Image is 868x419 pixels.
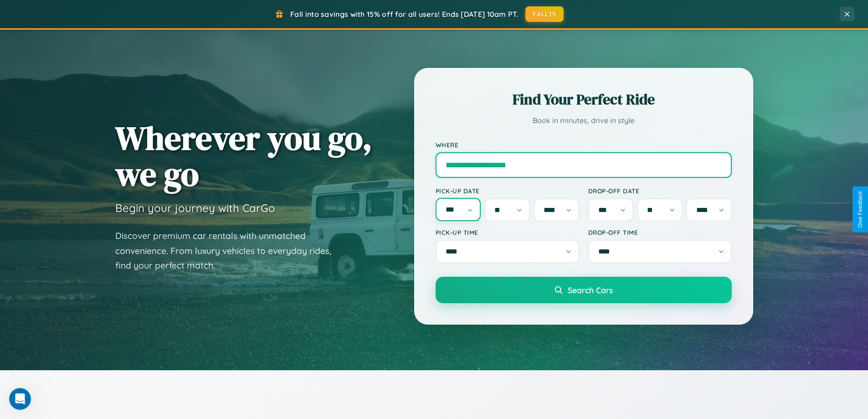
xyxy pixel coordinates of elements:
[9,388,31,410] iframe: Intercom live chat
[290,10,519,19] span: Fall into savings with 15% off for all users! Ends [DATE] 10am PT.
[436,114,732,127] p: Book in minutes, drive in style
[115,120,372,192] h1: Wherever you go, we go
[436,141,732,149] label: Where
[588,187,732,195] label: Drop-off Date
[857,191,863,228] div: Give Feedback
[436,89,732,109] h2: Find Your Perfect Ride
[568,285,613,295] span: Search Cars
[525,6,564,22] button: FALL15
[436,277,732,303] button: Search Cars
[436,187,579,195] label: Pick-up Date
[588,228,732,236] label: Drop-off Time
[115,201,275,215] h3: Begin your journey with CarGo
[436,228,579,236] label: Pick-up Time
[115,228,343,273] p: Discover premium car rentals with unmatched convenience. From luxury vehicles to everyday rides, ...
